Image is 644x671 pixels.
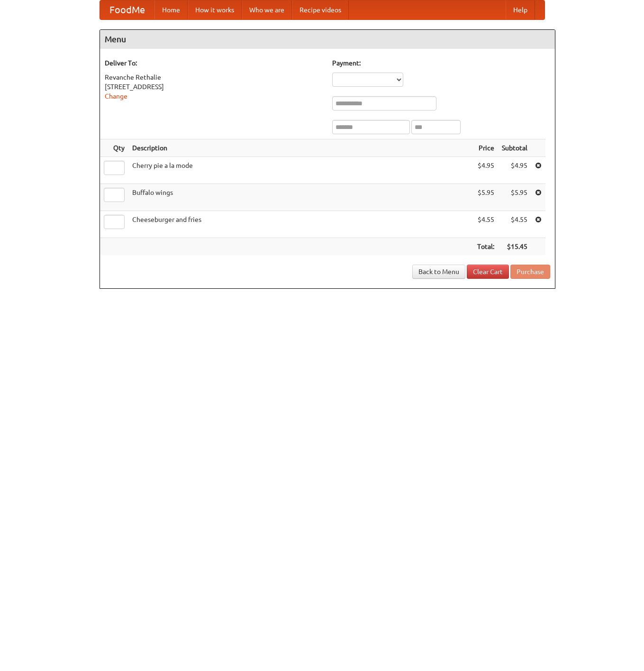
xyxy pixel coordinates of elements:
h5: Deliver To: [105,58,323,68]
td: $5.95 [473,184,498,211]
td: $4.95 [498,157,531,184]
td: Cherry pie a la mode [128,157,473,184]
a: FoodMe [100,0,154,19]
th: Total: [473,238,498,256]
td: $4.55 [473,211,498,238]
a: Back to Menu [412,265,465,279]
th: Subtotal [498,139,531,157]
th: Price [473,139,498,157]
a: Clear Cart [467,265,509,279]
a: Change [105,92,127,100]
a: How it works [188,0,242,19]
th: Description [128,139,473,157]
a: Recipe videos [292,0,349,19]
a: Who we are [242,0,292,19]
button: Purchase [510,265,550,279]
div: [STREET_ADDRESS] [105,82,323,92]
h5: Payment: [332,58,550,68]
a: Home [154,0,188,19]
td: $5.95 [498,184,531,211]
td: Cheeseburger and fries [128,211,473,238]
a: Help [506,0,535,19]
th: $15.45 [498,238,531,256]
div: Revanche Rethalie [105,73,323,82]
h4: Menu [100,30,555,49]
th: Qty [100,139,128,157]
td: $4.95 [473,157,498,184]
td: Buffalo wings [128,184,473,211]
td: $4.55 [498,211,531,238]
